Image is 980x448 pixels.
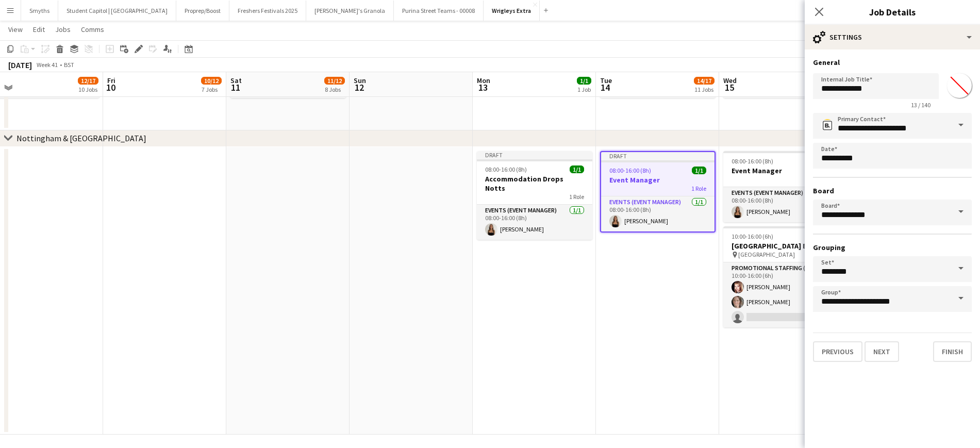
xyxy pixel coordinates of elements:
button: Finish [933,341,972,362]
span: 10/12 [201,77,222,85]
app-card-role: Promotional Staffing (Brand Ambassadors)2/310:00-16:00 (6h)[PERSON_NAME][PERSON_NAME] [723,262,839,327]
button: Proprep/Boost [176,1,229,21]
h3: [GEOGRAPHIC_DATA] BA's [723,241,839,251]
div: 8 Jobs [325,86,344,93]
app-job-card: Draft08:00-16:00 (8h)1/1Accommodation Drops Notts1 RoleEvents (Event Manager)1/108:00-16:00 (8h)[... [477,151,592,240]
h3: Event Manager [601,175,715,185]
a: Jobs [51,23,75,36]
div: 11 Jobs [694,86,714,93]
div: Draft [477,151,592,159]
button: Purina Street Teams - 00008 [394,1,484,21]
a: Edit [29,23,49,36]
h3: Grouping [813,243,972,252]
h3: Job Details [805,5,980,19]
div: Nottingham & [GEOGRAPHIC_DATA] [16,133,146,143]
app-job-card: Draft08:00-16:00 (8h)1/1Event Manager1 RoleEvents (Event Manager)1/108:00-16:00 (8h)[PERSON_NAME] [600,151,716,233]
span: Fri [107,76,115,85]
span: 08:00-16:00 (8h) [732,157,773,165]
span: 1/1 [692,167,706,174]
span: [GEOGRAPHIC_DATA] [738,251,795,258]
span: 11 [229,81,242,93]
span: 08:00-16:00 (8h) [485,165,527,173]
div: Settings [805,25,980,49]
span: Sun [354,76,366,85]
h3: Event Manager [723,166,839,175]
a: Comms [77,23,108,36]
span: Comms [81,25,104,34]
h3: Board [813,186,972,195]
span: 1/1 [570,165,584,173]
span: Sat [230,76,242,85]
span: 1 Role [691,185,706,192]
span: 13 [475,81,490,93]
span: View [8,25,23,34]
span: Wed [723,76,737,85]
div: 10 Jobs [78,86,98,93]
span: Edit [33,25,45,34]
span: 08:00-16:00 (8h) [609,167,651,174]
div: 7 Jobs [202,86,221,93]
span: 12 [352,81,366,93]
button: [PERSON_NAME]'s Granola [306,1,394,21]
span: 14/17 [694,77,715,85]
span: 1/1 [577,77,591,85]
button: Smyths [21,1,58,21]
button: Freshers Festivals 2025 [229,1,306,21]
span: 13 / 140 [903,101,939,109]
h3: Accommodation Drops Notts [477,174,592,193]
span: 14 [599,81,612,93]
button: Student Capitol | [GEOGRAPHIC_DATA] [58,1,176,21]
app-job-card: 10:00-16:00 (6h)2/3[GEOGRAPHIC_DATA] BA's [GEOGRAPHIC_DATA]1 RolePromotional Staffing (Brand Amba... [723,226,839,327]
a: View [4,23,27,36]
div: BST [64,61,74,69]
span: 11/12 [324,77,345,85]
span: Mon [477,76,490,85]
div: 1 Job [577,86,591,93]
app-card-role: Events (Event Manager)1/108:00-16:00 (8h)[PERSON_NAME] [723,187,839,222]
button: Wrigleys Extra [484,1,540,21]
span: 10:00-16:00 (6h) [732,233,773,240]
span: 12/17 [78,77,98,85]
span: Week 41 [34,61,60,69]
span: 15 [722,81,737,93]
app-card-role: Events (Event Manager)1/108:00-16:00 (8h)[PERSON_NAME] [601,196,715,231]
h3: General [813,58,972,67]
button: Previous [813,341,862,362]
button: Next [865,341,899,362]
span: 1 Role [569,193,584,201]
span: Jobs [55,25,71,34]
span: Tue [600,76,612,85]
div: Draft [601,152,715,160]
app-card-role: Events (Event Manager)1/108:00-16:00 (8h)[PERSON_NAME] [477,205,592,240]
div: [DATE] [8,60,32,70]
span: 10 [106,81,115,93]
app-job-card: 08:00-16:00 (8h)1/1Event Manager1 RoleEvents (Event Manager)1/108:00-16:00 (8h)[PERSON_NAME] [723,151,839,222]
